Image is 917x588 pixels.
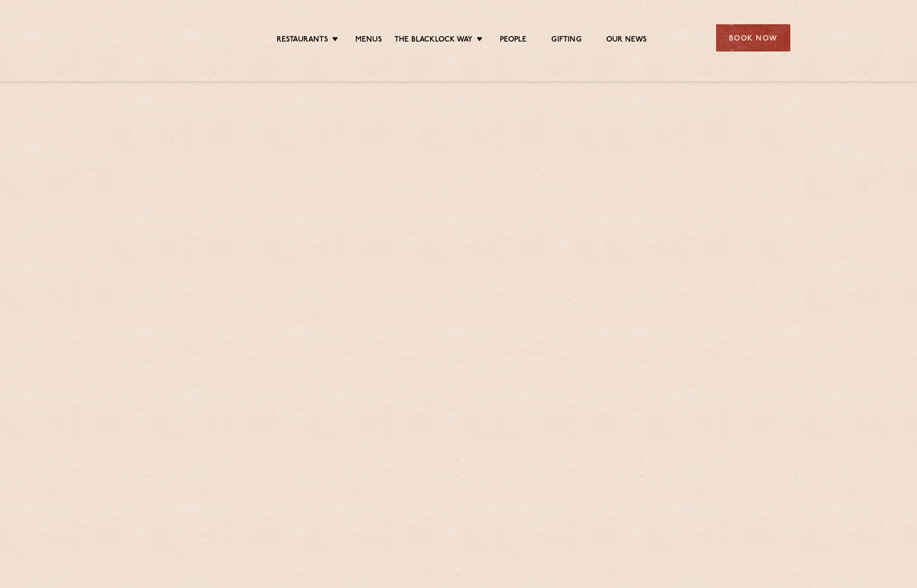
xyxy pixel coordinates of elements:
a: The Blacklock Way [394,35,473,46]
a: Restaurants [277,35,328,46]
div: Book Now [716,24,790,51]
a: Menus [355,35,382,46]
img: svg%3E [127,9,213,66]
a: People [500,35,527,46]
a: Our News [606,35,647,46]
a: Gifting [551,35,581,46]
